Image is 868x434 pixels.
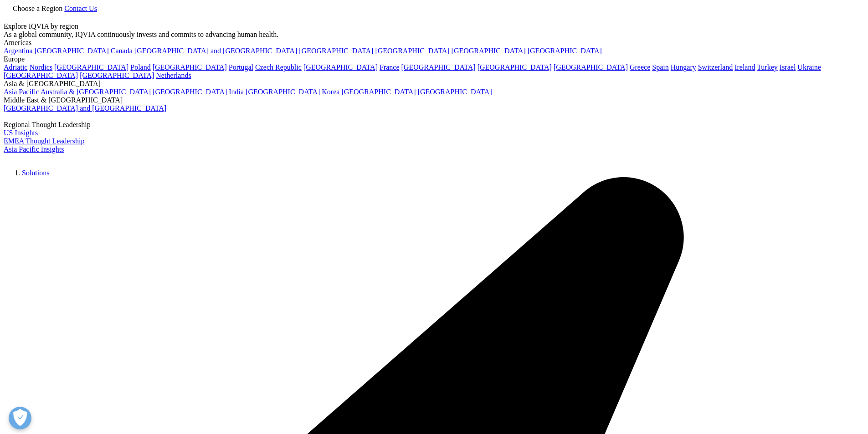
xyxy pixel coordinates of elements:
[4,47,33,55] a: Argentina
[35,47,109,55] a: [GEOGRAPHIC_DATA]
[229,88,244,96] a: India
[130,63,150,71] a: Poland
[229,63,253,71] a: Portugal
[13,5,62,12] span: Choose a Region
[22,169,49,177] a: Solutions
[780,63,796,71] a: Israel
[54,63,128,71] a: [GEOGRAPHIC_DATA]
[4,55,864,63] div: Europe
[64,5,97,12] a: Contact Us
[418,88,492,96] a: [GEOGRAPHIC_DATA]
[380,63,400,71] a: France
[401,63,476,71] a: [GEOGRAPHIC_DATA]
[156,71,191,79] a: Netherlands
[29,63,52,71] a: Nordics
[757,63,778,71] a: Turkey
[4,96,864,104] div: Middle East & [GEOGRAPHIC_DATA]
[322,88,339,96] a: Korea
[652,63,668,71] a: Spain
[630,63,650,71] a: Greece
[341,88,416,96] a: [GEOGRAPHIC_DATA]
[478,63,552,71] a: [GEOGRAPHIC_DATA]
[4,145,64,153] a: Asia Pacific Insights
[671,63,696,71] a: Hungary
[303,63,378,71] a: [GEOGRAPHIC_DATA]
[41,88,151,96] a: Australia & [GEOGRAPHIC_DATA]
[4,129,38,137] a: US Insights
[153,63,227,71] a: [GEOGRAPHIC_DATA]
[452,47,526,55] a: [GEOGRAPHIC_DATA]
[4,88,39,96] a: Asia Pacific
[246,88,320,96] a: [GEOGRAPHIC_DATA]
[4,63,27,71] a: Adriatic
[4,31,864,39] div: As a global community, IQVIA continuously invests and commits to advancing human health.
[698,63,733,71] a: Switzerland
[80,71,154,79] a: [GEOGRAPHIC_DATA]
[4,22,864,31] div: Explore IQVIA by region
[554,63,628,71] a: [GEOGRAPHIC_DATA]
[4,39,864,47] div: Americas
[111,47,133,55] a: Canada
[4,80,864,88] div: Asia & [GEOGRAPHIC_DATA]
[9,407,31,429] button: Open Preferences
[528,47,602,55] a: [GEOGRAPHIC_DATA]
[299,47,373,55] a: [GEOGRAPHIC_DATA]
[734,63,755,71] a: Ireland
[4,121,864,129] div: Regional Thought Leadership
[375,47,449,55] a: [GEOGRAPHIC_DATA]
[797,63,821,71] a: Ukraine
[4,104,166,112] a: [GEOGRAPHIC_DATA] and [GEOGRAPHIC_DATA]
[134,47,297,55] a: [GEOGRAPHIC_DATA] and [GEOGRAPHIC_DATA]
[255,63,302,71] a: Czech Republic
[153,88,227,96] a: [GEOGRAPHIC_DATA]
[4,71,78,79] a: [GEOGRAPHIC_DATA]
[4,137,84,145] a: EMEA Thought Leadership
